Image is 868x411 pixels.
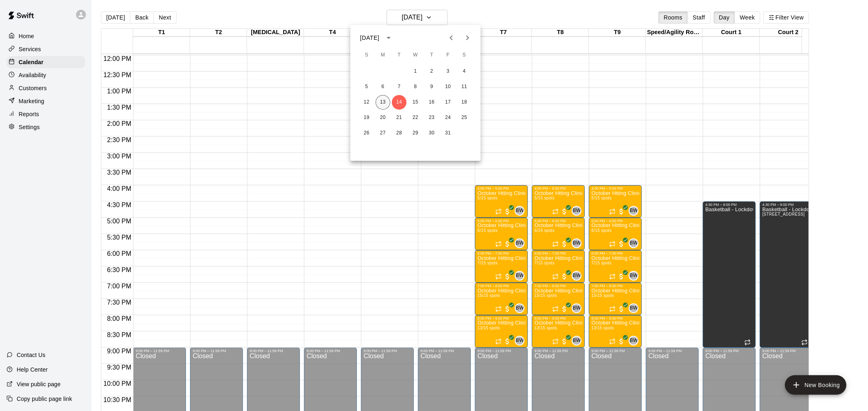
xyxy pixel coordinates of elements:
[376,110,390,125] button: 20
[360,34,379,42] div: [DATE]
[424,47,439,63] span: Thursday
[382,31,396,45] button: calendar view is open, switch to year view
[392,126,407,141] button: 28
[359,95,374,110] button: 12
[441,64,455,79] button: 3
[376,80,390,94] button: 6
[424,126,439,141] button: 30
[392,110,407,125] button: 21
[392,47,407,63] span: Tuesday
[359,80,374,94] button: 5
[443,30,459,46] button: Previous month
[359,126,374,141] button: 26
[408,80,423,94] button: 8
[408,126,423,141] button: 29
[359,47,374,63] span: Sunday
[408,110,423,125] button: 22
[457,95,472,110] button: 18
[408,47,423,63] span: Wednesday
[392,95,407,110] button: 14
[359,110,374,125] button: 19
[457,80,472,94] button: 11
[376,95,390,110] button: 13
[376,47,390,63] span: Monday
[441,80,455,94] button: 10
[376,126,390,141] button: 27
[457,47,472,63] span: Saturday
[457,110,472,125] button: 25
[424,95,439,110] button: 16
[424,80,439,94] button: 9
[424,110,439,125] button: 23
[441,95,455,110] button: 17
[424,64,439,79] button: 2
[459,30,476,46] button: Next month
[408,64,423,79] button: 1
[408,95,423,110] button: 15
[441,110,455,125] button: 24
[441,126,455,141] button: 31
[392,80,407,94] button: 7
[441,47,455,63] span: Friday
[457,64,472,79] button: 4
